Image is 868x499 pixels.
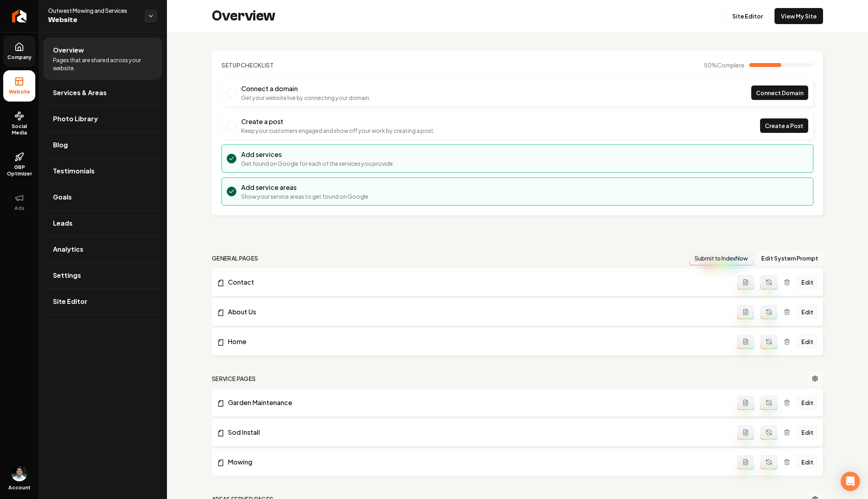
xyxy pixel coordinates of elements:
a: Edit [797,305,818,319]
a: About Us [217,307,737,317]
a: Site Editor [43,289,162,314]
a: Edit [797,455,818,469]
button: Add admin page prompt [737,305,754,319]
a: Edit [797,275,818,289]
a: Connect Domain [751,86,808,100]
a: Edit [797,334,818,349]
h3: Add services [241,150,394,159]
button: Add admin page prompt [737,395,754,410]
span: Analytics [53,244,83,254]
span: Social Media [3,123,35,136]
span: Pages that are shared across your website. [53,56,152,72]
img: Arwin Rahmatpanah [11,465,27,481]
a: Create a Post [760,118,808,133]
h2: Checklist [222,61,274,69]
p: Get your website live by connecting your domain. [241,94,371,102]
span: Goals [53,192,72,202]
span: 50 % [704,61,744,69]
a: Social Media [3,105,35,143]
div: Open Intercom Messenger [841,472,860,491]
p: Get found on Google for each of the services you provide. [241,159,394,167]
span: Settings [53,271,81,280]
p: Keep your customers engaged and show off your work by creating a post. [241,126,435,134]
a: Leads [43,210,162,236]
h2: general pages [212,254,258,262]
a: Analytics [43,236,162,262]
span: Photo Library [53,114,98,124]
span: Website [6,89,33,95]
a: Testimonials [43,158,162,184]
p: Show your service areas to get found on Google. [241,192,370,200]
span: Services & Areas [53,88,107,98]
a: Sod Install [217,428,737,437]
a: Mowing [217,457,737,467]
span: Complete [717,61,744,69]
span: Create a Post [765,122,803,130]
button: Add admin page prompt [737,334,754,349]
a: Services & Areas [43,80,162,106]
a: Edit [797,425,818,440]
button: Ads [3,187,35,218]
h2: Overview [212,8,275,24]
span: Ads [11,205,28,212]
span: Account [8,485,30,491]
button: Add admin page prompt [737,275,754,289]
span: Site Editor [53,297,87,306]
a: View My Site [774,8,823,24]
button: Open user button [11,465,27,481]
span: Company [4,54,35,61]
a: GBP Optimizer [3,146,35,183]
span: GBP Optimizer [3,164,35,177]
span: Outwest Mowing and Services [48,6,138,14]
h3: Add service areas [241,183,370,192]
button: Add admin page prompt [737,455,754,469]
span: Overview [53,45,84,55]
a: Contact [217,277,737,287]
span: Connect Domain [756,89,803,97]
h3: Create a post [241,117,435,126]
span: Setup [222,61,241,69]
a: Photo Library [43,106,162,132]
span: Website [48,14,138,26]
a: Edit [797,395,818,410]
span: Leads [53,218,73,228]
button: Add admin page prompt [737,425,754,440]
a: Home [217,337,737,346]
a: Company [3,36,35,67]
a: Garden Maintenance [217,398,737,407]
a: Site Editor [726,8,770,24]
a: Goals [43,184,162,210]
h2: Service Pages [212,375,256,383]
span: Testimonials [53,166,95,176]
button: Submit to IndexNow [689,251,753,265]
a: Settings [43,263,162,288]
button: Edit System Prompt [756,251,823,265]
span: Blog [53,140,68,150]
a: Blog [43,132,162,158]
h3: Connect a domain [241,84,371,94]
img: Rebolt Logo [12,10,27,22]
